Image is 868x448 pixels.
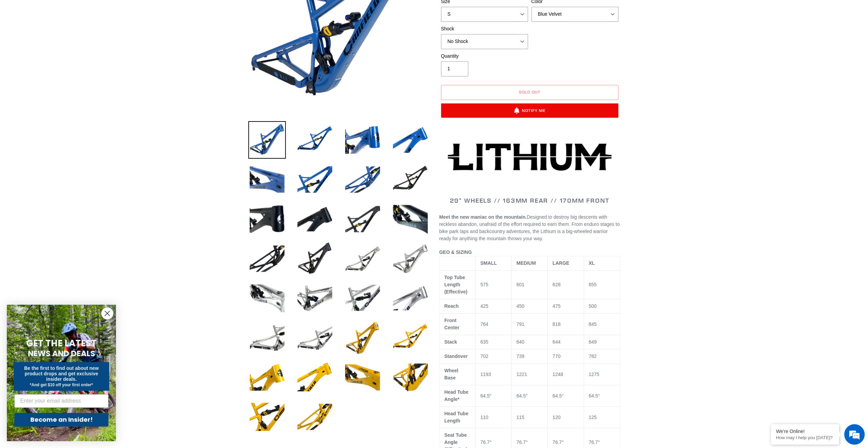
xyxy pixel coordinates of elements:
td: 655 [584,271,620,299]
span: Designed to destroy big descents with reckless abandon, unafraid of the effort required to earn t... [439,214,620,241]
td: 818 [547,314,584,335]
button: Sold out [441,85,618,100]
span: Head Tube Angle* [444,389,469,402]
input: Enter your email address [14,394,108,408]
td: 64.5 [584,385,620,407]
td: 115 [512,407,548,428]
img: Load image into Gallery viewer, LITHIUM - Frameset [344,200,381,238]
img: Load image into Gallery viewer, LITHIUM - Frameset [248,279,286,317]
td: 770 [547,349,584,364]
span: Sold out [519,89,541,95]
img: Load image into Gallery viewer, LITHIUM - Frameset [392,121,429,159]
td: 635 [475,335,512,349]
td: 1193 [475,364,512,385]
button: Become an Insider! [14,413,108,427]
td: 64.5 [547,385,584,407]
span: ° [490,439,492,445]
span: ° [562,393,564,399]
span: ° [490,393,492,399]
img: Load image into Gallery viewer, LITHIUM - Frameset [296,161,334,198]
span: XL [589,260,595,266]
td: 110 [475,407,512,428]
td: 1221 [512,364,548,385]
td: 500 [584,299,620,314]
span: ° [526,439,528,445]
span: ° [526,393,528,399]
td: 450 [512,299,548,314]
img: Load image into Gallery viewer, LITHIUM - Frameset [392,319,429,357]
span: Wheel Base [444,368,458,380]
span: From enduro stages to bike park laps and backcountry adventures, the Lithium is a big-wheeled war... [439,221,620,241]
label: Quantity [441,53,528,60]
div: We're Online! [776,429,834,434]
td: 120 [547,407,584,428]
td: 791 [512,314,548,335]
span: Head Tube Length [444,411,469,423]
img: Load image into Gallery viewer, LITHIUM - Frameset [248,121,286,159]
img: Load image into Gallery viewer, LITHIUM - Frameset [296,359,334,396]
span: 29" WHEELS // 163mm REAR // 170mm FRONT [450,197,609,204]
button: Close dialog [101,307,113,319]
td: 702 [475,349,512,364]
img: Load image into Gallery viewer, LITHIUM - Frameset [392,240,429,277]
span: Be the first to find out about new product drops and get exclusive insider deals. [24,365,99,382]
span: Top Tube Length (Effective) [444,275,468,294]
img: Load image into Gallery viewer, LITHIUM - Frameset [296,319,334,357]
img: Load image into Gallery viewer, LITHIUM - Frameset [296,279,334,317]
td: 575 [475,271,512,299]
td: 425 [475,299,512,314]
td: 125 [584,407,620,428]
span: MEDIUM [516,260,536,266]
img: Load image into Gallery viewer, LITHIUM - Frameset [344,121,381,159]
td: 1248 [547,364,584,385]
span: GET THE LATEST [26,337,97,349]
td: 64.5 [512,385,548,407]
img: Lithium-Logo_480x480.png [448,143,612,171]
td: 764 [475,314,512,335]
img: Load image into Gallery viewer, LITHIUM - Frameset [248,200,286,238]
td: 601 [512,271,548,299]
span: Front Center [444,318,459,330]
p: How may I help you today? [776,435,834,440]
td: 1275 [584,364,620,385]
td: 640 [512,335,548,349]
td: 649 [584,335,620,349]
img: Load image into Gallery viewer, LITHIUM - Frameset [392,359,429,396]
span: GEO & SIZING [439,249,472,255]
td: 475 [547,299,584,314]
img: Load image into Gallery viewer, LITHIUM - Frameset [392,279,429,317]
img: Load image into Gallery viewer, LITHIUM - Frameset [248,319,286,357]
img: Load image into Gallery viewer, LITHIUM - Frameset [248,398,286,436]
img: Load image into Gallery viewer, LITHIUM - Frameset [296,200,334,238]
span: 739 [516,353,524,359]
img: Load image into Gallery viewer, LITHIUM - Frameset [344,240,381,277]
img: Load image into Gallery viewer, LITHIUM - Frameset [344,319,381,357]
span: Reach [444,303,459,309]
span: ° [598,393,600,399]
img: Load image into Gallery viewer, LITHIUM - Frameset [344,279,381,317]
img: Load image into Gallery viewer, LITHIUM - Frameset [296,121,334,159]
td: 628 [547,271,584,299]
img: Load image into Gallery viewer, LITHIUM - Frameset [296,398,334,436]
span: ° [598,439,600,445]
span: . [542,236,543,241]
span: Standover [444,353,468,359]
img: Load image into Gallery viewer, LITHIUM - Frameset [344,359,381,396]
img: Load image into Gallery viewer, LITHIUM - Frameset [248,359,286,396]
img: Load image into Gallery viewer, LITHIUM - Frameset [392,161,429,198]
td: 64.5 [475,385,512,407]
td: 644 [547,335,584,349]
img: Load image into Gallery viewer, LITHIUM - Frameset [248,161,286,198]
td: 845 [584,314,620,335]
img: Load image into Gallery viewer, LITHIUM - Frameset [392,200,429,238]
img: Load image into Gallery viewer, LITHIUM - Frameset [296,240,334,277]
label: Shock [441,25,528,32]
b: Meet the new maniac on the mountain. [439,214,527,220]
img: Load image into Gallery viewer, LITHIUM - Frameset [344,161,381,198]
span: LARGE [553,260,569,266]
span: SMALL [480,260,497,266]
td: 782 [584,349,620,364]
button: Notify Me [441,103,618,118]
span: NEWS AND DEALS [28,348,95,359]
span: Stack [444,339,457,345]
